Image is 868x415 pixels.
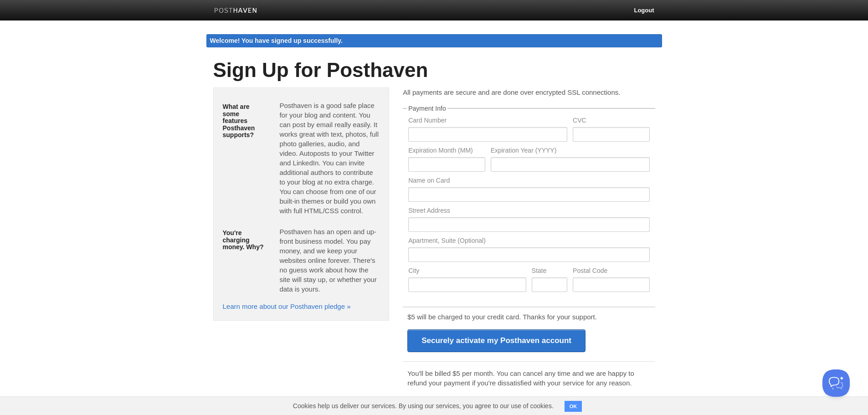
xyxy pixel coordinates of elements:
label: CVC [573,117,649,126]
p: $5 will be charged to your credit card. Thanks for your support. [407,312,650,322]
legend: Payment Info [407,105,447,112]
p: Posthaven is a good safe place for your blog and content. You can post by email really easily. It... [279,101,380,215]
label: Expiration Month (MM) [408,147,485,156]
input: Securely activate my Posthaven account [407,329,586,352]
span: Cookies help us deliver our services. By using our services, you agree to our use of cookies. [284,397,563,415]
label: Apartment, Suite (Optional) [408,237,649,246]
img: Posthaven-bar [214,8,257,15]
label: Expiration Year (YYYY) [491,147,650,156]
button: OK [565,401,582,412]
label: Card Number [408,117,567,126]
p: Posthaven has an open and up-front business model. You pay money, and we keep your websites onlin... [279,227,380,294]
iframe: Help Scout Beacon - Open [822,369,850,397]
p: All payments are secure and are done over encrypted SSL connections. [403,87,655,97]
h1: Sign Up for Posthaven [213,59,655,81]
p: You'll be billed $5 per month. You can cancel any time and we are happy to refund your payment if... [407,369,650,388]
label: State [532,267,567,276]
h5: What are some features Posthaven supports? [223,103,266,138]
a: Learn more about our Posthaven pledge » [223,302,351,310]
label: City [408,267,526,276]
h5: You're charging money. Why? [223,230,266,251]
label: Postal Code [573,267,649,276]
div: Welcome! You have signed up successfully. [206,34,662,47]
label: Street Address [408,207,649,216]
label: Name on Card [408,177,649,186]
